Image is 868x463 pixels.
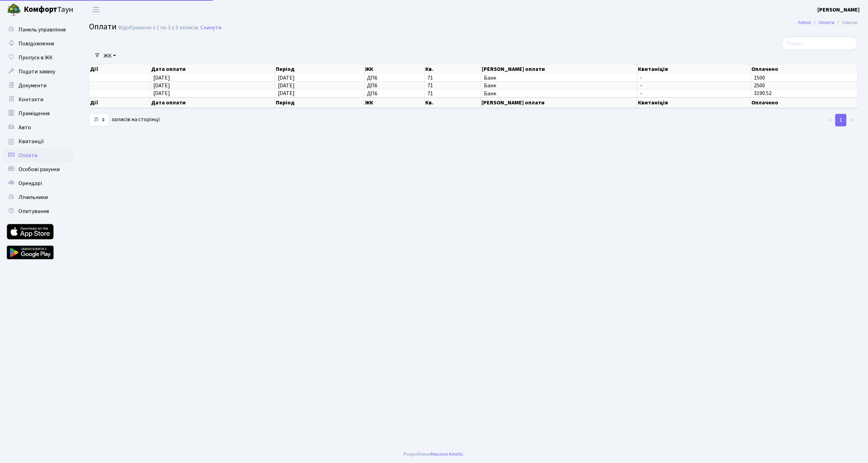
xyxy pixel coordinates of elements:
[89,113,109,126] select: записів на сторінці
[637,64,751,74] th: Квитаніція
[788,15,868,30] nav: breadcrumb
[481,64,637,74] th: [PERSON_NAME] оплати
[3,162,73,176] a: Особові рахунки
[275,97,364,108] th: Період
[481,97,637,108] th: [PERSON_NAME] оплати
[751,64,858,74] th: Оплачено
[367,83,421,88] span: ДП6
[798,19,811,26] a: Admin
[19,26,66,34] span: Панель управління
[89,113,160,126] label: записів на сторінці
[3,148,73,162] a: Оплати
[19,40,54,47] span: Повідомлення
[367,75,421,81] span: ДП6
[484,75,634,81] span: Банк
[19,96,43,103] span: Контакти
[640,75,748,81] span: -
[19,138,44,145] span: Квитанції
[484,91,634,96] span: Банк
[7,3,21,17] img: logo.png
[3,65,73,79] a: Подати заявку
[19,54,53,61] span: Пропуск в ЖК
[3,134,73,148] a: Квитанції
[3,37,73,51] a: Повідомлення
[89,97,150,108] th: Дії
[19,166,60,173] span: Особові рахунки
[427,75,478,81] span: 71
[200,24,221,31] a: Скинути
[367,91,421,96] span: ДП6
[782,37,858,50] input: Пошук...
[19,207,49,215] span: Опитування
[19,193,48,201] span: Лічильники
[484,83,634,88] span: Банк
[637,97,751,108] th: Квитаніція
[87,4,105,15] button: Переключити навігацію
[818,19,834,26] a: Оплати
[3,120,73,134] a: Авто
[278,90,295,97] span: [DATE]
[835,114,846,126] a: 1
[3,176,73,190] a: Орендарі
[153,90,170,97] span: [DATE]
[431,450,463,458] a: Massive Kinetic
[427,83,478,88] span: 71
[19,152,37,159] span: Оплати
[3,106,73,120] a: Приміщення
[118,24,199,31] div: Відображено з 1 по 3 з 3 записів.
[89,21,117,33] span: Оплати
[3,79,73,93] a: Документи
[150,64,275,74] th: Дата оплати
[3,190,73,204] a: Лічильники
[404,450,464,458] div: Розроблено .
[754,74,765,82] span: 1500
[278,74,295,82] span: [DATE]
[427,91,478,96] span: 71
[754,82,765,89] span: 2500
[19,179,42,187] span: Орендарі
[19,110,50,117] span: Приміщення
[275,64,364,74] th: Період
[3,204,73,218] a: Опитування
[278,82,295,89] span: [DATE]
[754,90,772,97] span: 3190.52
[364,64,425,74] th: ЖК
[19,124,31,131] span: Авто
[817,6,860,14] a: [PERSON_NAME]
[640,83,748,88] span: -
[364,97,425,108] th: ЖК
[817,6,860,14] b: [PERSON_NAME]
[24,4,73,16] span: Таун
[150,97,275,108] th: Дата оплати
[89,64,150,74] th: Дії
[19,82,46,89] span: Документи
[834,19,858,27] li: Список
[19,68,55,75] span: Подати заявку
[425,64,481,74] th: Кв.
[153,74,170,82] span: [DATE]
[751,97,858,108] th: Оплачено
[3,51,73,65] a: Пропуск в ЖК
[3,23,73,37] a: Панель управління
[101,50,119,62] a: ЖК
[3,93,73,106] a: Контакти
[24,4,57,15] b: Комфорт
[153,82,170,89] span: [DATE]
[640,91,748,96] span: -
[425,97,481,108] th: Кв.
